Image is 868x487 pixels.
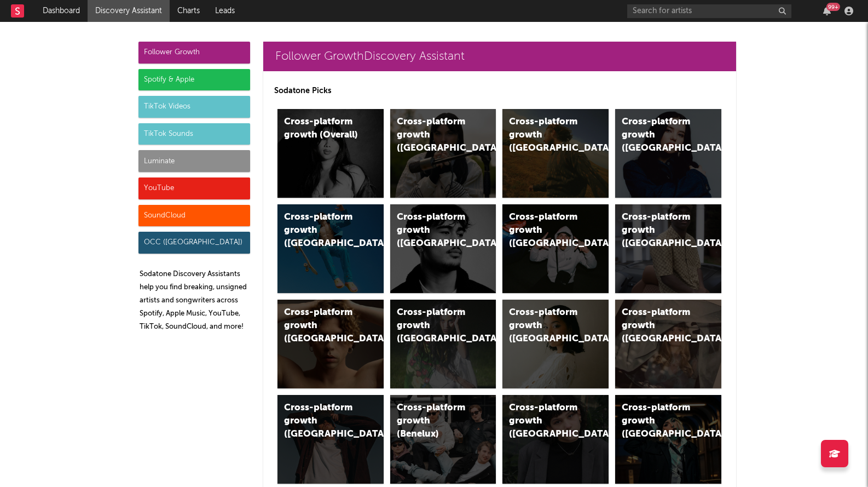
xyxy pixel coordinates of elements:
[615,109,721,198] a: Cross-platform growth ([GEOGRAPHIC_DATA])
[138,150,250,172] div: Luminate
[502,300,609,388] a: Cross-platform growth ([GEOGRAPHIC_DATA])
[397,402,471,441] div: Cross-platform growth (Benelux)
[397,116,471,155] div: Cross-platform growth ([GEOGRAPHIC_DATA])
[627,4,791,18] input: Search for artists
[284,211,358,250] div: Cross-platform growth ([GEOGRAPHIC_DATA])
[138,96,250,118] div: TikTok Videos
[502,109,609,198] a: Cross-platform growth ([GEOGRAPHIC_DATA])
[509,402,583,441] div: Cross-platform growth ([GEOGRAPHIC_DATA])
[622,116,696,155] div: Cross-platform growth ([GEOGRAPHIC_DATA])
[390,395,496,484] a: Cross-platform growth (Benelux)
[138,42,250,64] div: Follower Growth
[277,204,384,293] a: Cross-platform growth ([GEOGRAPHIC_DATA])
[390,204,496,293] a: Cross-platform growth ([GEOGRAPHIC_DATA])
[622,402,696,441] div: Cross-platform growth ([GEOGRAPHIC_DATA])
[615,300,721,388] a: Cross-platform growth ([GEOGRAPHIC_DATA])
[274,84,725,98] p: Sodatone Picks
[502,395,609,484] a: Cross-platform growth ([GEOGRAPHIC_DATA])
[502,204,609,293] a: Cross-platform growth ([GEOGRAPHIC_DATA]/GSA)
[277,109,384,198] a: Cross-platform growth (Overall)
[397,211,471,250] div: Cross-platform growth ([GEOGRAPHIC_DATA])
[138,232,250,254] div: OCC ([GEOGRAPHIC_DATA])
[622,306,696,346] div: Cross-platform growth ([GEOGRAPHIC_DATA])
[390,300,496,388] a: Cross-platform growth ([GEOGRAPHIC_DATA])
[509,306,583,346] div: Cross-platform growth ([GEOGRAPHIC_DATA])
[138,205,250,227] div: SoundCloud
[277,300,384,388] a: Cross-platform growth ([GEOGRAPHIC_DATA])
[615,395,721,484] a: Cross-platform growth ([GEOGRAPHIC_DATA])
[140,268,250,334] p: Sodatone Discovery Assistants help you find breaking, unsigned artists and songwriters across Spo...
[138,177,250,199] div: YouTube
[138,69,250,91] div: Spotify & Apple
[263,42,736,71] a: Follower GrowthDiscovery Assistant
[509,116,583,155] div: Cross-platform growth ([GEOGRAPHIC_DATA])
[823,7,831,15] button: 99+
[509,211,583,250] div: Cross-platform growth ([GEOGRAPHIC_DATA]/GSA)
[284,116,358,142] div: Cross-platform growth (Overall)
[277,395,384,484] a: Cross-platform growth ([GEOGRAPHIC_DATA])
[615,204,721,293] a: Cross-platform growth ([GEOGRAPHIC_DATA])
[390,109,496,198] a: Cross-platform growth ([GEOGRAPHIC_DATA])
[397,306,471,346] div: Cross-platform growth ([GEOGRAPHIC_DATA])
[138,123,250,145] div: TikTok Sounds
[284,402,358,441] div: Cross-platform growth ([GEOGRAPHIC_DATA])
[826,3,840,11] div: 99 +
[284,306,358,346] div: Cross-platform growth ([GEOGRAPHIC_DATA])
[622,211,696,250] div: Cross-platform growth ([GEOGRAPHIC_DATA])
